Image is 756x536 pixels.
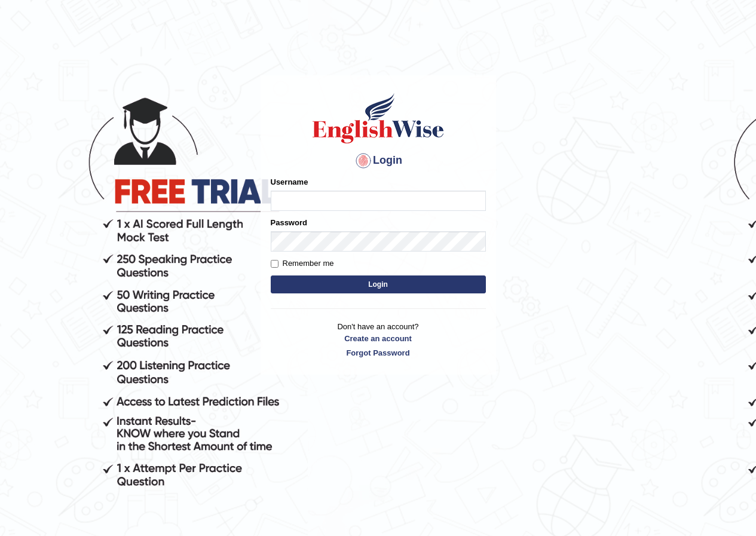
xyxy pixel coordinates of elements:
[271,176,308,188] label: Username
[271,321,486,358] p: Don't have an account?
[271,275,486,293] button: Login
[271,217,307,228] label: Password
[271,333,486,344] a: Create an account
[310,91,446,145] img: Logo of English Wise sign in for intelligent practice with AI
[271,260,278,268] input: Remember me
[271,258,334,269] label: Remember me
[271,347,486,359] a: Forgot Password
[271,151,486,170] h4: Login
